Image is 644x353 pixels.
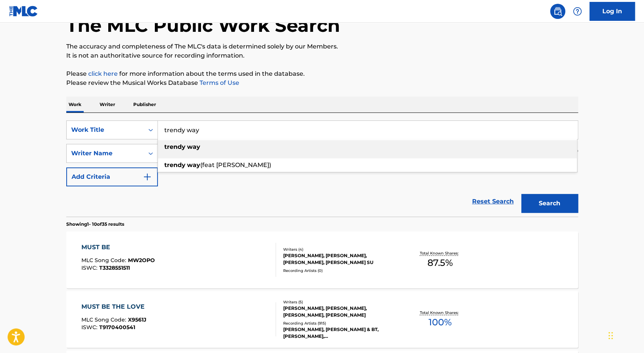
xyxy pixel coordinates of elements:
[66,78,578,87] p: Please review the Musical Works Database
[429,316,452,329] span: 100 %
[283,299,398,305] div: Writers ( 5 )
[81,316,128,323] span: MLC Song Code :
[283,252,398,266] div: [PERSON_NAME], [PERSON_NAME], [PERSON_NAME], [PERSON_NAME] SU
[200,161,271,169] span: (feat [PERSON_NAME])
[128,257,155,264] span: MW2OPO
[550,4,565,19] a: Public Search
[427,256,453,270] span: 87.5 %
[589,2,635,21] a: Log In
[553,7,562,16] img: search
[164,161,186,169] strong: trendy
[66,120,578,217] form: Search Form
[66,42,578,51] p: The accuracy and completeness of The MLC's data is determined solely by our Members.
[187,143,200,150] strong: way
[420,250,460,256] p: Total Known Shares:
[164,143,186,150] strong: trendy
[66,291,578,348] a: MUST BE THE LOVEMLC Song Code:X9561JISWC:T9170400541Writers (5)[PERSON_NAME], [PERSON_NAME], [PER...
[99,264,130,271] span: T3328551511
[97,97,117,112] p: Writer
[66,51,578,60] p: It is not an authoritative source for recording information.
[81,302,148,311] div: MUST BE THE LOVE
[81,257,128,264] span: MLC Song Code :
[143,172,152,181] img: 9d2ae6d4665cec9f34b9.svg
[99,324,135,331] span: T9170400541
[521,194,578,213] button: Search
[81,243,155,252] div: MUST BE
[81,324,99,331] span: ISWC :
[573,7,582,16] img: help
[283,268,398,273] div: Recording Artists ( 0 )
[66,14,340,37] h1: The MLC Public Work Search
[81,264,99,271] span: ISWC :
[570,4,585,19] div: Help
[198,79,239,86] a: Terms of Use
[187,161,200,169] strong: way
[9,6,38,17] img: MLC Logo
[283,320,398,326] div: Recording Artists ( 915 )
[608,324,613,347] div: Drag
[66,167,158,186] button: Add Criteria
[283,305,398,319] div: [PERSON_NAME], [PERSON_NAME], [PERSON_NAME], [PERSON_NAME]
[66,97,84,112] p: Work
[283,326,398,340] div: [PERSON_NAME], [PERSON_NAME] & BT, [PERSON_NAME],[PERSON_NAME],BT,ENAMOUR, [PERSON_NAME], [PERSON...
[468,193,518,210] a: Reset Search
[283,247,398,252] div: Writers ( 4 )
[606,317,644,353] iframe: Chat Widget
[420,310,460,316] p: Total Known Shares:
[128,316,147,323] span: X9561J
[66,221,124,228] p: Showing 1 - 10 of 35 results
[88,70,118,77] a: click here
[66,231,578,288] a: MUST BEMLC Song Code:MW2OPOISWC:T3328551511Writers (4)[PERSON_NAME], [PERSON_NAME], [PERSON_NAME]...
[131,97,158,112] p: Publisher
[71,125,139,134] div: Work Title
[66,69,578,78] p: Please for more information about the terms used in the database.
[71,149,139,158] div: Writer Name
